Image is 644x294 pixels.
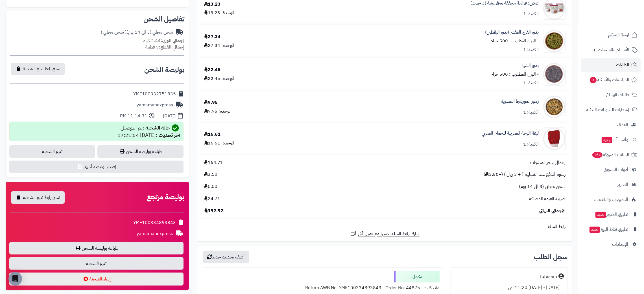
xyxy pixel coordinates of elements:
span: الأقسام والمنتجات [598,46,629,54]
a: وآتس آبجديد [581,133,641,146]
h2: بوليصة مرتجع [147,194,184,200]
span: 164.71 [204,159,223,166]
span: رسوم الدفع عند التسليم ( + 3 ريال ) (+3.50 ) [484,171,566,178]
div: 9.95 [204,99,218,106]
a: التطبيقات والخدمات [581,193,641,206]
strong: آخر تحديث : [156,131,180,139]
div: 22.45 [204,67,221,73]
div: 27.34 [204,34,221,40]
a: أدوات التسويق [581,163,641,176]
a: المراجعات والأسئلة3 [581,73,641,87]
a: زهور المورينجا العضوية [501,98,539,105]
div: YME100332751835 [133,91,176,97]
span: جديد [595,212,606,218]
span: التقارير [617,181,628,188]
a: الإعدادات [581,238,641,251]
h2: بوليصة الشحن [144,66,184,73]
div: الكمية: 1 [523,80,539,86]
div: الوحدة: 9.95 [204,108,232,115]
span: الطلبات [616,61,629,69]
span: السلات المتروكة [592,151,629,159]
span: 164 [592,152,602,158]
button: إلغاء الشحنة [9,273,184,286]
button: إصدار بوليصة أخرى [9,161,184,173]
a: تتبع الشحنة [9,257,184,270]
img: 1667661819-Chia%20Seeds-90x90.jpg [543,63,565,85]
span: جديد [590,227,600,233]
div: 13.23 [204,1,221,8]
span: الإعدادات [612,240,628,248]
img: 1659889724-Squash%20Seeds%20Peeled-90x90.jpg [543,30,565,52]
a: طباعة بوليصة الشحن [97,145,183,158]
small: - الوزن المطلوب : 500 جرام [490,71,539,78]
a: إشعارات التحويلات البنكية [581,103,641,117]
a: التقارير [581,178,641,191]
strong: إجمالي القطع: [159,44,184,51]
a: تطبيق نقاط البيعجديد [581,223,641,236]
div: شحن مجاني (3 الى 14 يوم) [101,29,173,36]
div: الوحدة: 13.23 [204,10,234,16]
div: [DATE] [163,113,176,119]
span: شحن مجاني (3 الى 14 يوم) [519,183,566,190]
span: 3.50 [204,171,217,178]
button: نسخ رابط تتبع الشحنة [11,191,65,204]
span: تطبيق المتجر [595,210,628,218]
div: yamamahexpress [137,102,173,108]
a: الطلبات [581,58,641,72]
span: نسخ رابط تتبع الشحنة [23,194,60,201]
div: مكتمل [394,271,440,282]
span: شارك رابط السلة نفسها مع عميل آخر [358,231,420,237]
span: الإجمالي النهائي [539,208,566,214]
span: لوحة التحكم [608,31,629,39]
a: السلات المتروكة164 [581,148,641,161]
span: ( شحن مجاني ) [101,29,126,36]
img: 1715925815-Moringa%20Flowers-90x90.jpg [543,96,565,118]
small: 2.44 كجم [143,37,184,44]
small: 9 قطعة [145,44,184,51]
div: [DATE] - [DATE] 11:20 ص [454,282,564,293]
button: أضف تحديث جديد [203,251,249,263]
span: 0.00 [204,183,217,190]
a: تطبيق المتجرجديد [581,208,641,221]
button: نسخ رابط تتبع الشحنة [11,63,65,75]
span: نسخ رابط تتبع الشحنة [23,65,60,72]
img: 1717238329-Moroccan%20Loofah%20(Face)-90x90.jpg [543,128,565,150]
small: - الوزن المطلوب : 500 جرام [490,38,539,44]
span: جديد [602,137,612,143]
div: 11:14:31 PM [120,113,147,119]
span: وآتس آب [601,136,628,144]
div: Ibtesam [540,273,557,280]
span: إشعارات التحويلات البنكية [586,106,629,114]
span: 192.92 [204,208,223,214]
div: الوحدة: 22.45 [204,75,234,82]
div: YME100334893843 [133,220,176,226]
a: بذور القرع المقشر (بذور اليقطين) [485,29,539,36]
div: الكمية: 1 [523,11,539,17]
span: العملاء [617,121,628,129]
div: yamamahexpress [137,231,173,237]
a: بذور الشيا [522,62,539,69]
a: طباعة بوليصة الشحن [9,242,184,254]
div: الكمية: 1 [523,109,539,116]
span: 24.71 [204,196,220,202]
a: تتبع الشحنة [9,145,95,158]
span: التطبيقات والخدمات [594,196,628,203]
span: طلبات الإرجاع [606,91,629,99]
div: Open Intercom Messenger [8,272,22,286]
h2: تفاصيل الشحن [10,16,184,23]
div: الكمية: 1 [523,141,539,148]
strong: حالة الشحنة : [143,124,170,131]
div: الوحدة: 16.61 [204,140,234,146]
a: شارك رابط السلة نفسها مع عميل آخر [350,230,420,237]
h3: سجل الطلب [534,254,567,260]
a: طلبات الإرجاع [581,88,641,102]
a: العملاء [581,118,641,131]
a: لوحة التحكم [581,28,641,42]
strong: إجمالي الوزن: [161,37,184,44]
div: تم التوصيل [DATE] 17:21:54 [117,124,180,139]
span: ضريبة القيمة المضافة [529,196,566,202]
span: أدوات التسويق [604,166,628,174]
a: ليفة الوجة المغربية للحمام المغربي [482,130,539,137]
span: المراجعات والأسئلة [589,76,629,84]
div: ملاحظات : Return AWB No. YME100334893843 - Order No. 44875 [206,282,440,293]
